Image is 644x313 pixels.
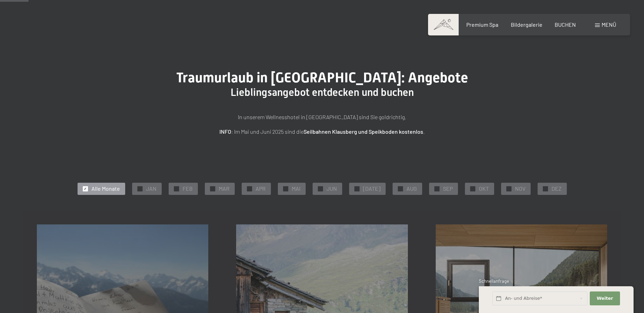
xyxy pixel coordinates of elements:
[435,186,438,191] span: ✓
[231,86,414,98] span: Lieblingsangebot entdecken und buchen
[319,186,322,191] span: ✓
[479,278,509,284] span: Schnellanfrage
[284,186,287,191] span: ✓
[256,185,266,192] span: APR
[466,21,498,28] a: Premium Spa
[479,185,489,192] span: OKT
[544,186,547,191] span: ✓
[406,185,417,192] span: AUG
[399,186,402,191] span: ✓
[292,185,300,192] span: MAI
[146,185,156,192] span: JAN
[327,185,337,192] span: JUN
[211,186,214,191] span: ✓
[175,186,178,191] span: ✓
[219,185,230,192] span: MAR
[511,21,542,28] a: Bildergalerie
[590,291,620,306] button: Weiter
[443,185,453,192] span: SEP
[471,186,474,191] span: ✓
[219,128,231,135] strong: INFO
[148,127,496,136] p: : Im Mai und Juni 2025 sind die .
[507,186,510,191] span: ✓
[355,186,358,191] span: ✓
[552,185,562,192] span: DEZ
[91,185,120,192] span: Alle Monate
[363,185,380,192] span: [DATE]
[555,21,576,28] a: BUCHEN
[248,186,251,191] span: ✓
[148,113,496,122] p: In unserem Wellnesshotel in [GEOGRAPHIC_DATA] sind Sie goldrichtig.
[515,185,525,192] span: NOV
[183,185,193,192] span: FEB
[84,186,87,191] span: ✓
[602,21,616,28] span: Menü
[304,128,423,135] strong: Seilbahnen Klausberg und Speikboden kostenlos
[176,69,468,86] span: Traumurlaub in [GEOGRAPHIC_DATA]: Angebote
[597,295,613,302] span: Weiter
[138,186,141,191] span: ✓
